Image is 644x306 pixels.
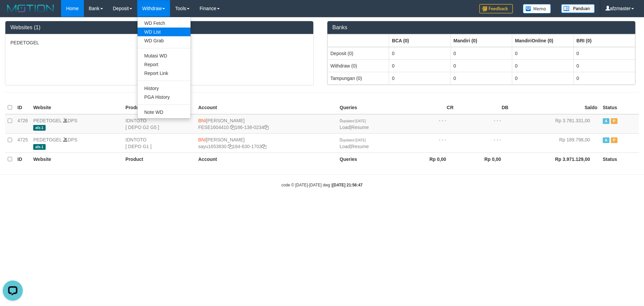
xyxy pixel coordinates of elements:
[511,114,600,134] td: Rp 3.781.331,00
[450,72,512,84] td: 0
[512,59,574,72] td: 0
[401,114,456,134] td: - - -
[574,47,635,60] td: 0
[340,137,366,142] span: 0
[15,101,31,114] th: ID
[456,152,511,166] th: Rp 0,00
[574,72,635,84] td: 0
[328,72,389,84] td: Tampungan (0)
[512,72,574,84] td: 0
[401,152,456,166] th: Rp 0,00
[389,34,450,47] th: Group: activate to sort column ascending
[328,47,389,60] td: Deposit (0)
[456,114,511,134] td: - - -
[196,152,337,166] th: Account
[196,114,337,134] td: [PERSON_NAME] 186-138-0234
[456,133,511,152] td: - - -
[611,118,618,124] span: Paused
[262,144,266,149] a: Copy 1846301703 to clipboard
[351,144,369,149] a: Resume
[603,118,609,124] span: Active
[600,152,639,166] th: Status
[401,133,456,152] td: - - -
[574,34,635,47] th: Group: activate to sort column ascending
[230,125,235,130] a: Copy FESE1604410 to clipboard
[31,101,123,114] th: Website
[138,36,191,45] a: WD Grab
[511,133,600,152] td: Rp 189.798,00
[342,138,366,142] span: updated [DATE]
[196,101,337,114] th: Account
[123,133,196,152] td: IDNTOTO [ DEPO G1 ]
[328,34,389,47] th: Group: activate to sort column ascending
[340,118,369,130] span: |
[332,183,363,187] strong: [DATE] 21:56:47
[123,101,196,114] th: Product
[3,3,23,23] button: Open LiveChat chat widget
[512,47,574,60] td: 0
[138,108,191,117] a: Note WD
[33,118,62,123] a: PEDETOGEL
[264,125,269,130] a: Copy 1861380234 to clipboard
[138,60,191,69] a: Report
[198,144,226,149] a: sayu1653830
[198,137,206,142] span: BNI
[456,101,511,114] th: DB
[138,51,191,60] a: Mutasi WD
[389,47,450,60] td: 0
[342,119,366,123] span: updated [DATE]
[450,47,512,60] td: 0
[450,34,512,47] th: Group: activate to sort column ascending
[340,118,366,123] span: 0
[123,114,196,134] td: IDNTOTO [ DEPO G2 G5 ]
[123,152,196,166] th: Product
[198,118,206,123] span: BNI
[340,137,369,149] span: |
[511,152,600,166] th: Rp 3.971.129,00
[33,144,46,150] span: afz-1
[389,72,450,84] td: 0
[33,125,46,131] span: afz-1
[228,144,232,149] a: Copy sayu1653830 to clipboard
[15,152,31,166] th: ID
[31,152,123,166] th: Website
[33,137,62,142] a: PEDETOGEL
[138,84,191,93] a: History
[337,101,401,114] th: Queries
[603,137,609,143] span: Active
[138,19,191,28] a: WD Fetch
[10,39,308,46] p: PEDETOGEL
[340,144,350,149] a: Load
[196,133,337,152] td: [PERSON_NAME] 184-630-1703
[15,114,31,134] td: 4726
[600,101,639,114] th: Status
[10,25,308,31] h3: Websites (1)
[511,101,600,114] th: Saldo
[523,4,551,13] img: Button%20Memo.svg
[31,114,123,134] td: DPS
[574,59,635,72] td: 0
[198,125,229,130] a: FESE1604410
[450,59,512,72] td: 0
[512,34,574,47] th: Group: activate to sort column ascending
[31,133,123,152] td: DPS
[138,93,191,101] a: PGA History
[281,183,363,187] small: code © [DATE]-[DATE] dwg |
[611,137,618,143] span: Paused
[337,152,401,166] th: Queries
[332,25,630,31] h3: Banks
[351,125,369,130] a: Resume
[5,3,56,13] img: MOTION_logo.png
[479,4,513,13] img: Feedback.jpg
[138,69,191,78] a: Report Link
[340,125,350,130] a: Load
[561,4,595,13] img: panduan.png
[138,28,191,36] a: WD List
[389,59,450,72] td: 0
[401,101,456,114] th: CR
[15,133,31,152] td: 4725
[328,59,389,72] td: Withdraw (0)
